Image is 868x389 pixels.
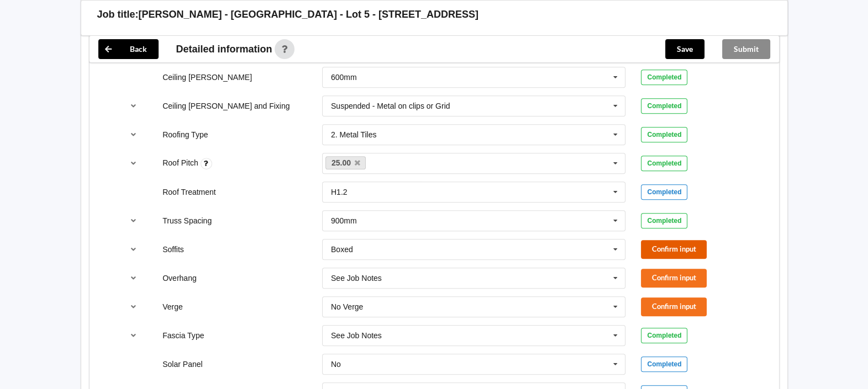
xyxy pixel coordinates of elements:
[123,153,144,173] button: reference-toggle
[98,39,159,59] button: Back
[162,188,216,196] label: Roof Treatment
[331,360,341,368] div: No
[331,246,353,253] div: Boxed
[123,211,144,231] button: reference-toggle
[331,73,357,81] div: 600mm
[162,158,200,167] label: Roof Pitch
[641,328,687,343] div: Completed
[123,297,144,317] button: reference-toggle
[331,188,348,196] div: H1.2
[331,102,450,110] div: Suspended - Metal on clips or Grid
[162,102,290,110] label: Ceiling [PERSON_NAME] and Fixing
[139,8,478,21] h3: [PERSON_NAME] - [GEOGRAPHIC_DATA] - Lot 5 - [STREET_ADDRESS]
[641,240,707,258] button: Confirm input
[641,156,687,171] div: Completed
[162,331,204,340] label: Fascia Type
[162,302,183,311] label: Verge
[641,269,707,287] button: Confirm input
[331,303,363,311] div: No Verge
[641,184,687,200] div: Completed
[97,8,139,21] h3: Job title:
[162,360,202,369] label: Solar Panel
[641,213,687,228] div: Completed
[123,125,144,145] button: reference-toggle
[331,131,376,138] div: 2. Metal Tiles
[123,239,144,259] button: reference-toggle
[325,156,366,169] a: 25.00
[162,130,208,139] label: Roofing Type
[162,216,212,225] label: Truss Spacing
[123,96,144,116] button: reference-toggle
[331,217,357,225] div: 900mm
[665,39,704,59] button: Save
[162,73,252,82] label: Ceiling [PERSON_NAME]
[331,332,382,339] div: See Job Notes
[331,274,382,282] div: See Job Notes
[641,127,687,142] div: Completed
[641,297,707,316] button: Confirm input
[641,70,687,85] div: Completed
[641,356,687,372] div: Completed
[123,268,144,288] button: reference-toggle
[123,326,144,345] button: reference-toggle
[641,98,687,114] div: Completed
[176,44,272,54] span: Detailed information
[162,245,184,254] label: Soffits
[162,274,196,283] label: Overhang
